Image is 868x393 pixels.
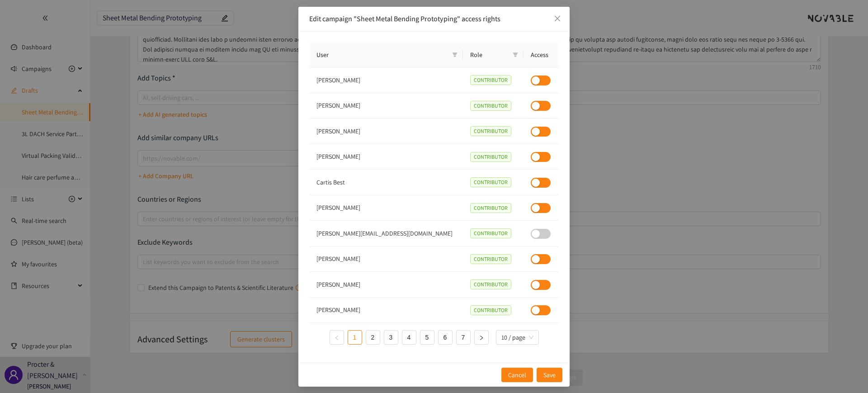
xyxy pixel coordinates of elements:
a: 3 [384,331,398,344]
span: CONTRIBUTOR [470,152,511,161]
td: [PERSON_NAME][EMAIL_ADDRESS][DOMAIN_NAME] [309,221,463,246]
span: 10 / page [501,331,533,344]
li: 5 [420,330,434,345]
span: CONTRIBUTOR [470,177,511,187]
td: [PERSON_NAME] [309,297,463,323]
li: Next Page [474,330,489,345]
span: CONTRIBUTOR [470,228,511,238]
li: 4 [402,330,416,345]
td: [PERSON_NAME] [309,272,463,298]
a: 1 [348,331,362,344]
button: Cancel [501,368,533,382]
button: This user has not confirmed the invitation yet [531,228,551,238]
th: Access [524,43,559,67]
span: Save [543,370,556,380]
span: right [479,335,484,340]
li: 3 [384,330,398,345]
li: 2 [366,330,380,345]
a: 6 [439,331,452,344]
a: 7 [457,331,470,344]
iframe: Chat Widget [823,350,868,393]
span: CONTRIBUTOR [470,279,511,289]
span: Role [470,50,509,60]
button: Save [537,368,562,382]
span: close [554,15,561,22]
span: User [316,50,448,60]
span: filter [450,48,459,62]
span: Cancel [508,370,526,380]
span: filter [513,52,518,57]
span: left [334,335,340,340]
div: Page Size [496,330,539,345]
li: 6 [438,330,453,345]
td: Cartis Best [309,170,463,195]
div: Edit campaign "Sheet Metal Bending Prototyping" access rights [309,14,559,24]
span: CONTRIBUTOR [470,254,511,264]
li: 7 [456,330,471,345]
td: [PERSON_NAME] [309,246,463,272]
td: [PERSON_NAME] [309,118,463,144]
span: CONTRIBUTOR [470,126,511,136]
td: [PERSON_NAME] [309,67,463,93]
td: [PERSON_NAME] [309,93,463,118]
a: 2 [366,331,380,344]
span: filter [452,52,458,57]
span: filter [511,48,520,62]
a: 4 [402,331,416,344]
td: [PERSON_NAME] [309,144,463,170]
a: 5 [420,331,434,344]
span: CONTRIBUTOR [470,75,511,85]
span: CONTRIBUTOR [470,305,511,315]
span: CONTRIBUTOR [470,203,511,213]
span: CONTRIBUTOR [470,100,511,110]
button: Close [545,7,570,31]
button: left [330,330,344,345]
li: Previous Page [330,330,344,345]
li: 1 [348,330,362,345]
td: [PERSON_NAME] [309,195,463,221]
button: right [474,330,489,345]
